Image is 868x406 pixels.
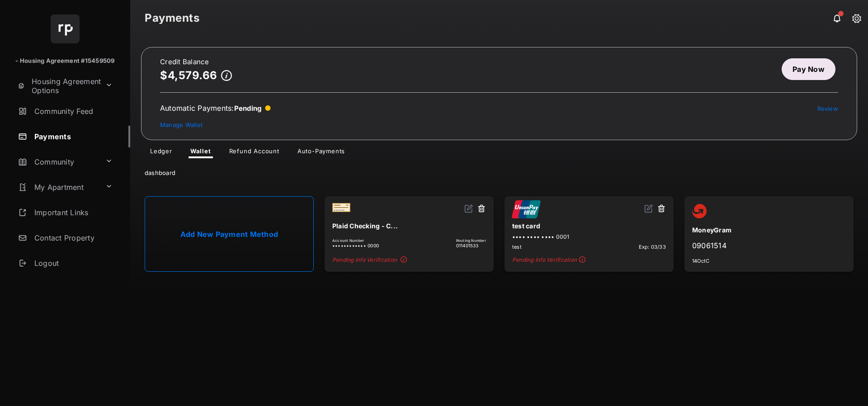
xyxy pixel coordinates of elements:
[51,14,80,43] img: svg+xml;base64,PHN2ZyB4bWxucz0iaHR0cDovL3d3dy53My5vcmcvMjAwMC9zdmciIHdpZHRoPSI2NCIgaGVpZ2h0PSI2NC...
[145,13,199,24] strong: Payments
[160,69,217,81] p: $4,579.66
[14,75,102,97] a: Housing Agreement Options
[14,100,130,122] a: Community Feed
[160,121,203,128] a: Manage Wallet
[692,241,846,250] div: 09061514
[512,244,522,250] span: test
[332,243,379,248] span: •••••••••••• 0000
[160,58,232,66] h2: Credit Balance
[14,176,102,198] a: My Apartment
[14,252,130,274] a: Logout
[130,158,868,184] div: dashboard
[145,196,314,272] a: Add New Payment Method
[183,147,218,158] a: Wallet
[290,147,352,158] a: Auto-Payments
[456,243,486,248] span: 011401533
[644,204,653,213] img: svg+xml;base64,PHN2ZyB2aWV3Qm94PSIwIDAgMjQgMjQiIHdpZHRoPSIxNiIgaGVpZ2h0PSIxNiIgZmlsbD0ibm9uZSIgeG...
[817,105,839,112] a: Review
[14,202,116,223] a: Important Links
[639,244,666,250] span: Exp: 03/33
[692,258,710,264] span: 14OctC
[456,238,486,243] span: Routing Number
[332,256,486,264] span: Pending Info Verification
[160,104,271,113] div: Automatic Payments :
[692,222,846,237] div: MoneyGram
[332,218,486,233] div: Plaid Checking - C...
[332,238,379,243] span: Account Number
[464,204,473,213] img: svg+xml;base64,PHN2ZyB2aWV3Qm94PSIwIDAgMjQgMjQiIHdpZHRoPSIxNiIgaGVpZ2h0PSIxNiIgZmlsbD0ibm9uZSIgeG...
[222,147,287,158] a: Refund Account
[14,227,130,249] a: Contact Property
[143,147,179,158] a: Ledger
[234,104,262,113] span: Pending
[512,218,666,233] div: test card
[512,233,666,240] div: •••• •••• •••• 0001
[15,57,114,66] p: - Housing Agreement #15459509
[14,151,102,173] a: Community
[512,256,666,264] span: Pending Info Verification
[14,126,130,147] a: Payments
